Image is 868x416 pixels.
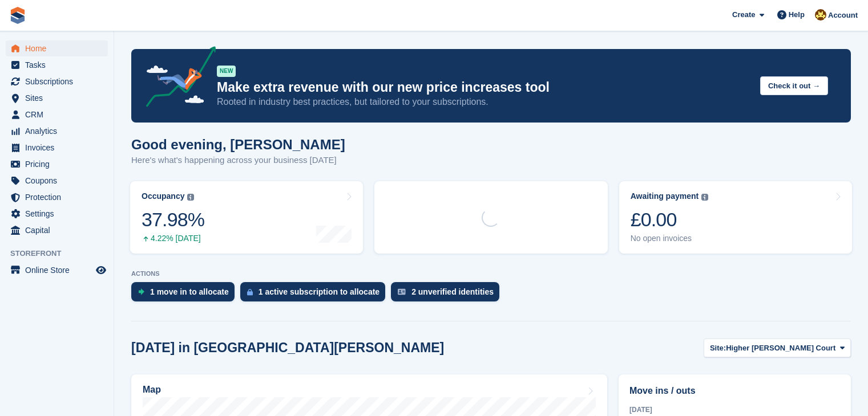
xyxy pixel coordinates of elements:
[6,206,108,222] a: menu
[619,181,852,254] a: Awaiting payment £0.00 No open invoices
[815,9,826,21] img: Damian Pope
[130,181,363,254] a: Occupancy 37.98% 4.22% [DATE]
[217,96,751,108] p: Rooted in industry best practices, but tailored to your subscriptions.
[25,74,94,89] span: Subscriptions
[732,9,755,21] span: Create
[6,173,108,189] a: menu
[25,107,94,123] span: CRM
[94,263,108,277] a: Preview store
[6,107,108,123] a: menu
[142,208,204,231] div: 37.98%
[25,140,94,156] span: Invoices
[136,46,216,111] img: price-adjustments-announcement-icon-8257ccfd72463d97f412b2fc003d46551f7dbcb40ab6d574587a9cd5c0d94...
[25,90,94,106] span: Sites
[187,194,194,201] img: icon-info-grey-7440780725fd019a000dd9b08b2336e03edf1995a4989e88bcd33f0948082b44.svg
[710,342,726,354] span: Site:
[726,342,835,354] span: Higher [PERSON_NAME] Court
[10,248,114,259] span: Storefront
[25,222,94,238] span: Capital
[701,194,708,201] img: icon-info-grey-7440780725fd019a000dd9b08b2336e03edf1995a4989e88bcd33f0948082b44.svg
[131,340,444,356] h2: [DATE] in [GEOGRAPHIC_DATA][PERSON_NAME]
[6,189,108,205] a: menu
[131,282,240,307] a: 1 move in to allocate
[629,405,840,415] div: [DATE]
[142,234,204,243] div: 4.22% [DATE]
[631,234,709,243] div: No open invoices
[760,76,828,95] button: Check it out →
[398,288,406,295] img: verify_identity-adf6edd0f0f0b5bbfe63781bf79b02c33cf7c696d77639b501bdc392416b5a36.svg
[240,282,391,307] a: 1 active subscription to allocate
[629,384,840,398] h2: Move ins / outs
[138,288,144,295] img: move_ins_to_allocate_icon-fdf77a2bb77ea45bf5b3d319d69a93e2d87916cf1d5bf7949dd705db3b84f3ca.svg
[150,287,229,296] div: 1 move in to allocate
[247,288,253,296] img: active_subscription_to_allocate_icon-d502201f5373d7db506a760aba3b589e785aa758c864c3986d89f69b8ff3...
[25,40,94,56] span: Home
[391,282,505,307] a: 2 unverified identities
[25,57,94,73] span: Tasks
[9,7,26,24] img: stora-icon-8386f47178a22dfd0bd8f6a31ec36ba5ce8667c1dd55bd0f319d3a0aa187defe.svg
[789,9,805,21] span: Help
[6,74,108,89] a: menu
[704,338,851,357] button: Site: Higher [PERSON_NAME] Court
[25,156,94,172] span: Pricing
[6,90,108,106] a: menu
[259,287,380,296] div: 1 active subscription to allocate
[631,208,709,231] div: £0.00
[25,173,94,189] span: Coupons
[6,123,108,139] a: menu
[25,189,94,205] span: Protection
[25,123,94,139] span: Analytics
[828,10,858,21] span: Account
[6,222,108,238] a: menu
[143,385,161,395] h2: Map
[631,191,699,201] div: Awaiting payment
[6,262,108,278] a: menu
[25,206,94,222] span: Settings
[131,154,345,167] p: Here's what's happening across your business [DATE]
[6,156,108,172] a: menu
[6,140,108,156] a: menu
[6,57,108,73] a: menu
[217,66,236,77] div: NEW
[411,287,494,296] div: 2 unverified identities
[25,262,94,278] span: Online Store
[6,40,108,56] a: menu
[217,79,751,96] p: Make extra revenue with our new price increases tool
[142,191,184,201] div: Occupancy
[131,270,851,278] p: ACTIONS
[131,137,345,152] h1: Good evening, [PERSON_NAME]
